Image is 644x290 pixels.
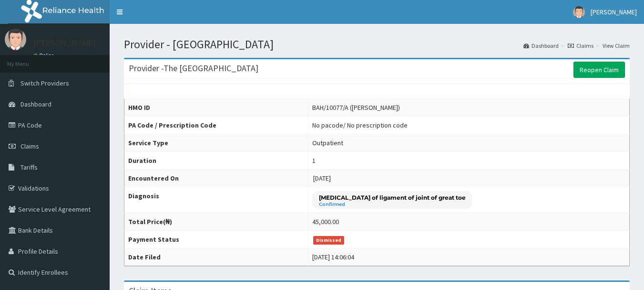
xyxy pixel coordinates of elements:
span: Claims [20,142,39,150]
a: Dashboard [523,42,559,50]
th: Total Price(₦) [124,213,308,231]
th: Duration [124,152,308,170]
span: Switch Providers [20,79,69,87]
h3: Provider - The [GEOGRAPHIC_DATA] [129,64,258,73]
div: 1 [312,156,316,165]
a: View Claim [603,42,630,50]
div: 45,000.00 [312,217,339,226]
span: [DATE] [313,174,331,183]
th: Service Type [124,134,308,152]
small: Confirmed [319,202,466,207]
img: User Image [5,29,26,50]
div: No pacode / No prescription code [312,120,408,130]
div: Outpatient [312,138,343,148]
th: Encountered On [124,170,308,187]
a: Online [33,52,56,59]
div: [DATE] 14:06:04 [312,252,354,262]
span: Tariffs [20,163,38,172]
p: [PERSON_NAME] [33,39,96,47]
th: PA Code / Prescription Code [124,117,308,134]
p: [MEDICAL_DATA] of ligament of joint of great toe [319,193,466,202]
div: BAH/10077/A ([PERSON_NAME]) [312,103,400,112]
a: Claims [568,42,593,50]
th: HMO ID [124,99,308,117]
th: Payment Status [124,231,308,248]
h1: Provider - [GEOGRAPHIC_DATA] [124,38,630,51]
img: User Image [573,6,585,18]
th: Date Filed [124,248,308,266]
span: Dashboard [20,100,51,108]
a: Reopen Claim [573,62,625,78]
span: Dismissed [313,236,345,245]
span: [PERSON_NAME] [591,8,637,16]
th: Diagnosis [124,187,308,213]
